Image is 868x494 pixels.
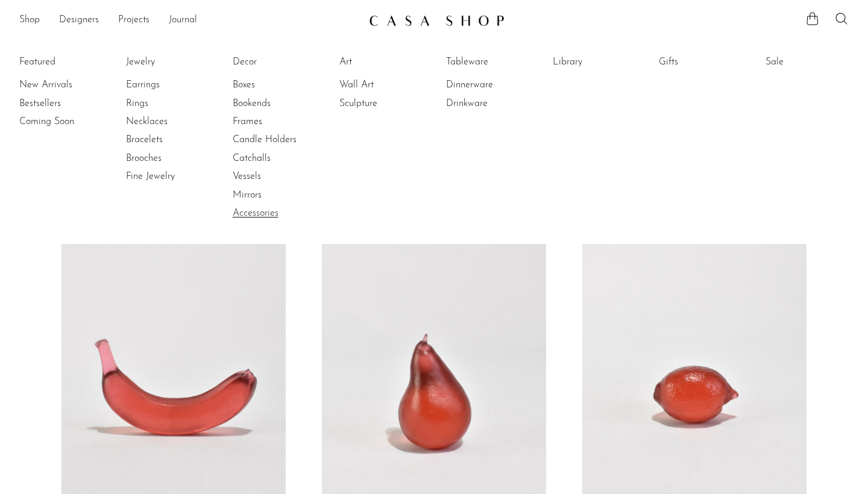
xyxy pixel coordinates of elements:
[126,53,216,186] ul: Jewelry
[19,10,359,31] nav: Desktop navigation
[339,78,430,92] a: Wall Art
[233,133,323,146] a: Candle Holders
[59,13,99,28] a: Designers
[19,10,359,31] ul: NEW HEADER MENU
[233,55,323,69] a: Decor
[19,115,110,128] a: Coming Soon
[553,53,643,76] ul: Library
[659,53,749,76] ul: Gifts
[169,13,197,28] a: Journal
[553,55,643,69] a: Library
[233,53,323,223] ul: Decor
[659,55,749,69] a: Gifts
[126,55,216,69] a: Jewelry
[446,53,536,113] ul: Tableware
[19,97,110,110] a: Bestsellers
[233,189,323,202] a: Mirrors
[446,55,536,69] a: Tableware
[233,170,323,183] a: Vessels
[233,152,323,165] a: Catchalls
[446,97,536,110] a: Drinkware
[126,115,216,128] a: Necklaces
[233,97,323,110] a: Bookends
[19,13,40,28] a: Shop
[766,55,856,69] a: Sale
[126,78,216,92] a: Earrings
[446,78,536,92] a: Dinnerware
[126,97,216,110] a: Rings
[233,207,323,220] a: Accessories
[339,55,430,69] a: Art
[766,53,856,76] ul: Sale
[233,115,323,128] a: Frames
[126,170,216,183] a: Fine Jewelry
[19,76,110,131] ul: Featured
[126,133,216,146] a: Bracelets
[233,78,323,92] a: Boxes
[19,78,110,92] a: New Arrivals
[118,13,149,28] a: Projects
[339,53,430,113] ul: Art
[126,152,216,165] a: Brooches
[339,97,430,110] a: Sculpture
